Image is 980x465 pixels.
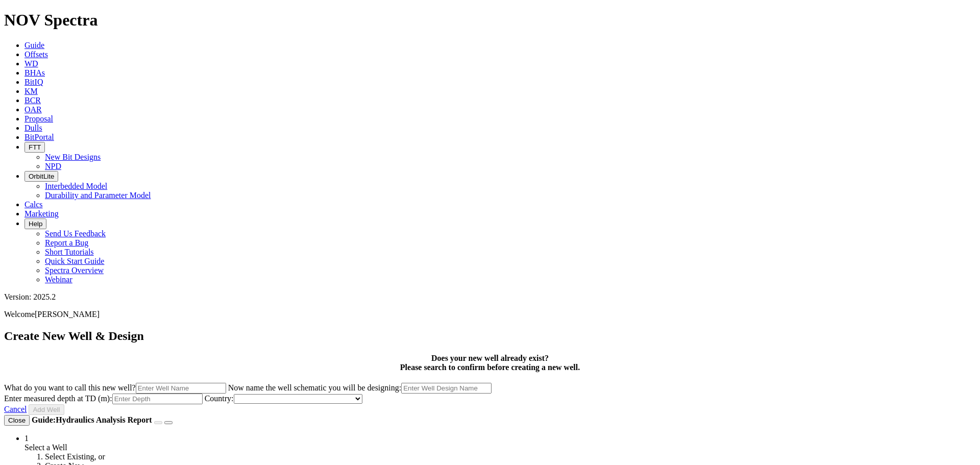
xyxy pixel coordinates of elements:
button: Close [4,415,30,426]
label: Now name the well schematic you will be designing: [228,383,492,392]
a: Durability and Parameter Model [45,191,151,200]
h1: NOV Spectra [4,11,976,30]
a: KM [24,87,38,95]
a: BitIQ [24,78,43,86]
button: OrbitLite [24,171,58,182]
a: Cancel [4,405,27,413]
a: Calcs [24,200,43,209]
a: Dulls [24,124,42,132]
h2: Create New Well & Design [4,329,976,343]
div: 1 [24,434,976,443]
label: What do you want to call this new well? [4,383,228,392]
a: BCR [24,96,41,105]
p: Welcome [4,310,976,319]
span: FTT [29,143,41,151]
a: Offsets [24,50,48,59]
a: WD [24,59,38,68]
button: Help [24,218,46,229]
a: Report a Bug [45,238,88,247]
a: NPD [45,162,61,170]
h4: Does your new well already exist? Please search to confirm before creating a new well. [4,354,976,372]
label: Enter measured depth at TD (m): [4,394,205,403]
span: Select a Well [24,443,67,452]
a: Marketing [24,209,59,218]
a: Spectra Overview [45,266,104,275]
a: Quick Start Guide [45,257,104,265]
a: Interbedded Model [45,182,107,190]
span: Help [29,220,42,228]
input: Now name the well schematic you will be designing: [401,383,492,394]
input: What do you want to call this new well? [136,383,226,394]
span: [PERSON_NAME] [35,310,100,319]
span: Select Existing, or [45,452,105,461]
input: Enter measured depth at TD (m): [112,394,203,404]
a: BitPortal [24,133,54,141]
span: Hydraulics Analysis Report [56,415,152,424]
a: Send Us Feedback [45,229,106,238]
select: Country: [234,394,362,404]
a: Webinar [45,275,72,284]
span: OrbitLite [29,173,54,180]
a: Proposal [24,114,53,123]
a: Guide [24,41,44,50]
a: BHAs [24,68,45,77]
a: OAR [24,105,42,114]
button: FTT [24,142,45,153]
a: Short Tutorials [45,248,94,256]
label: Country: [205,394,362,403]
button: Add Well [29,404,64,415]
strong: Guide: [32,415,154,424]
a: New Bit Designs [45,153,101,161]
div: Version: 2025.2 [4,292,976,302]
